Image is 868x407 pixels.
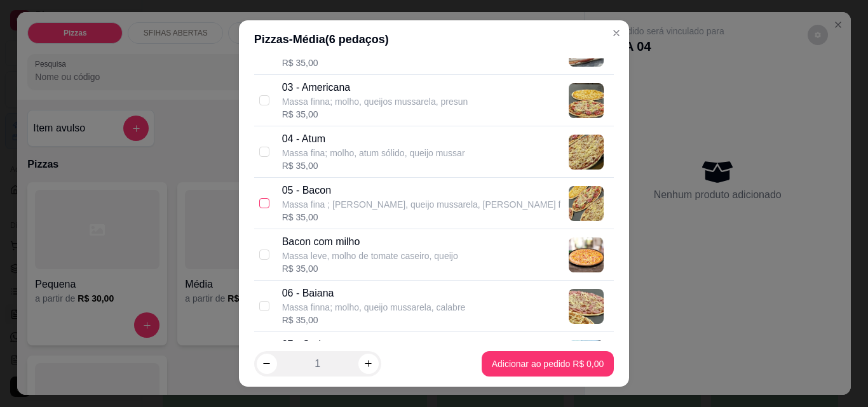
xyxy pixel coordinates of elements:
[282,147,465,159] p: Massa fina; molho, atum sólido, queijo mussar
[282,234,458,250] p: Bacon com milho
[282,262,458,275] div: R$ 35,00
[315,356,320,371] p: 1
[282,314,466,326] div: R$ 35,00
[282,108,468,121] div: R$ 35,00
[282,301,466,314] p: Massa finna; molho, queijo mussarela, calabre
[282,250,458,262] p: Massa leve, molho de tomate caseiro, queijo
[569,289,604,324] img: product-image
[282,286,466,301] p: 06 - Baiana
[606,23,627,43] button: Close
[482,351,614,377] button: Adicionar ao pedido R$ 0,00
[282,95,468,108] p: Massa finna; molho, queijos mussarela, presun
[282,80,468,95] p: 03 - Americana
[282,131,465,147] p: 04 - Atum
[257,354,277,374] button: decrease-product-quantity
[569,186,604,221] img: product-image
[282,211,561,224] div: R$ 35,00
[254,30,614,48] div: Pizzas - Média ( 6 pedaços)
[569,237,604,272] img: product-image
[569,135,604,170] img: product-image
[358,354,379,374] button: increase-product-quantity
[282,57,466,69] div: R$ 35,00
[569,83,604,118] img: product-image
[282,337,458,352] p: 07 - Carioca
[282,159,465,172] div: R$ 35,00
[569,340,604,375] img: product-image
[282,183,561,198] p: 05 - Bacon
[282,198,561,211] p: Massa fina ; [PERSON_NAME], queijo mussarela, [PERSON_NAME] f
